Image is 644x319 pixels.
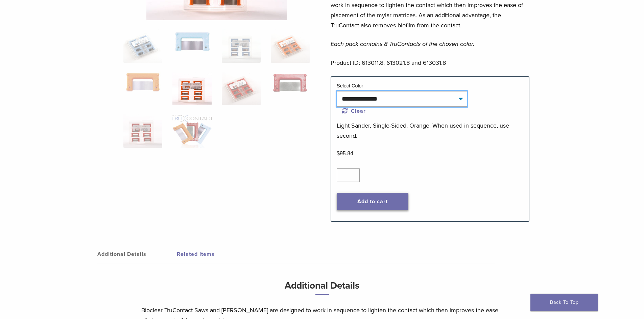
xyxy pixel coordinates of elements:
p: Light Sander, Single-Sided, Orange. When used in sequence, use second. [337,121,523,141]
img: TruContact Saws and Sanders - Image 7 [222,72,261,105]
img: TruContact Saws and Sanders - Image 2 [172,29,211,53]
span: $ [337,151,340,156]
bdi: 95.84 [337,151,353,156]
em: Each pack contains 8 TruContacts of the chosen color. [331,40,474,48]
img: TruContact Saws and Sanders - Image 3 [222,29,261,63]
a: Clear [342,108,366,114]
img: TruContact-Blue-2-324x324.jpg [123,29,162,63]
img: TruContact Saws and Sanders - Image 5 [123,72,162,93]
button: Add to cart [337,193,408,210]
img: TruContact Saws and Sanders - Image 6 [172,72,211,105]
a: Back To Top [530,294,598,311]
img: TruContact Saws and Sanders - Image 4 [271,29,310,63]
h3: Additional Details [141,277,503,300]
img: TruContact Saws and Sanders - Image 8 [271,72,310,94]
label: Select Color [337,83,363,88]
a: Additional Details [97,245,177,264]
img: TruContact Saws and Sanders - Image 9 [123,114,162,148]
img: TruContact Saws and Sanders - Image 10 [172,114,211,148]
a: Related Items [177,245,256,264]
p: Product ID: 613011.8, 613021.8 and 613031.8 [331,58,529,68]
